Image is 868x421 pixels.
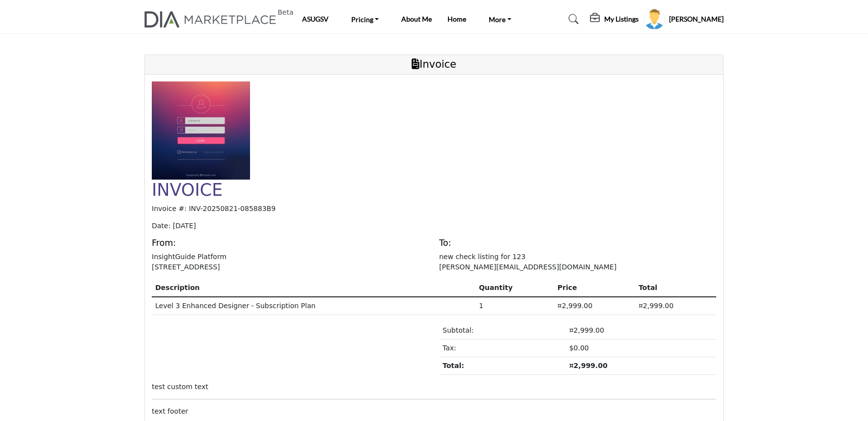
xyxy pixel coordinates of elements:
[152,297,476,315] td: Level 3 Enhanced Designer - Subscription Plan
[476,279,554,297] th: Quantity
[152,406,716,417] p: text footer
[152,180,716,200] h1: INVOICE
[635,297,716,315] td: ¤2,999.00
[401,15,432,23] a: About Me
[152,238,429,248] h5: From:
[344,12,386,26] a: Pricing
[476,297,554,315] td: 1
[152,81,250,180] img: Company Logo
[439,340,566,357] td: Tax:
[152,382,716,392] p: test custom text
[152,252,429,272] p: InsightGuide Platform [STREET_ADDRESS]
[152,204,716,214] p: Invoice #: INV-20250821-085883B9
[559,11,585,27] a: Search
[566,322,716,340] td: ¤2,999.00
[554,297,635,315] td: ¤2,999.00
[144,11,281,27] img: Site Logo
[278,8,293,17] h6: Beta
[439,238,716,248] h5: To:
[569,362,608,369] strong: ¤2,999.00
[152,221,716,231] p: Date: [DATE]
[448,15,466,23] a: Home
[152,58,716,71] h4: Invoice
[590,13,639,25] div: My Listings
[644,8,665,30] button: Show hide supplier dropdown
[669,14,724,24] h5: [PERSON_NAME]
[439,322,566,340] td: Subtotal:
[152,279,476,297] th: Description
[554,279,635,297] th: Price
[635,279,716,297] th: Total
[482,12,518,26] a: More
[439,252,716,272] p: new check listing for 123 [PERSON_NAME][EMAIL_ADDRESS][DOMAIN_NAME]
[566,340,716,357] td: $0.00
[144,11,281,27] a: Beta
[443,362,464,369] strong: Total:
[604,15,639,24] h5: My Listings
[302,15,329,23] a: ASUGSV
